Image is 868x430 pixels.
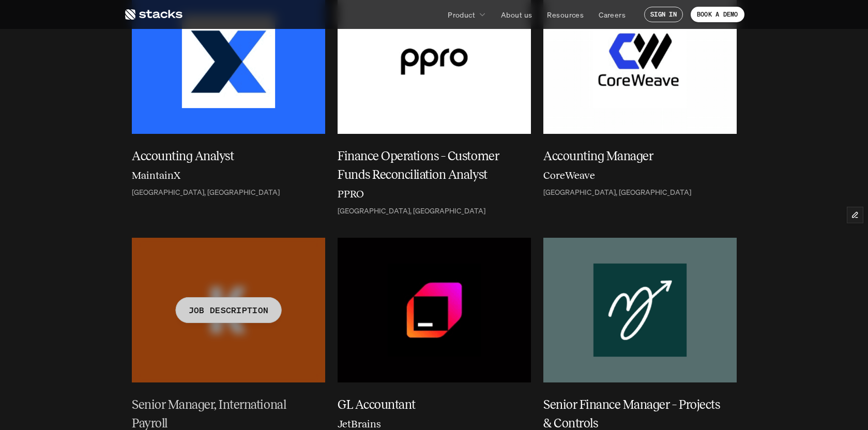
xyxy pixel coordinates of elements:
[543,188,691,197] p: [GEOGRAPHIC_DATA], [GEOGRAPHIC_DATA]
[338,186,364,202] h6: PPRO
[592,5,632,24] a: Careers
[338,207,485,216] p: [GEOGRAPHIC_DATA], [GEOGRAPHIC_DATA]
[543,188,737,197] a: [GEOGRAPHIC_DATA], [GEOGRAPHIC_DATA]
[448,9,475,20] p: Product
[132,167,325,186] a: MaintainX
[644,7,683,22] a: SIGN IN
[543,167,595,183] h6: CoreWeave
[132,147,325,165] a: Accounting Analyst
[188,303,268,318] p: JOB DESCRIPTION
[650,11,677,18] p: SIGN IN
[338,147,531,184] a: Finance Operations – Customer Funds Reconciliation Analyst
[697,11,738,18] p: BOOK A DEMO
[132,167,180,183] h6: MaintainX
[543,147,737,165] a: Accounting Manager
[501,9,532,20] p: About us
[155,47,200,55] a: Privacy Policy
[132,188,325,197] a: [GEOGRAPHIC_DATA], [GEOGRAPHIC_DATA]
[495,5,538,24] a: About us
[599,9,626,20] p: Careers
[543,147,724,165] h5: Accounting Manager
[338,207,531,216] a: [GEOGRAPHIC_DATA], [GEOGRAPHIC_DATA]
[132,188,280,197] p: [GEOGRAPHIC_DATA], [GEOGRAPHIC_DATA]
[132,147,313,165] h5: Accounting Analyst
[338,395,519,414] h5: GL Accountant
[847,207,863,223] button: Edit Framer Content
[338,186,531,205] a: PPRO
[132,238,325,382] a: JOB DESCRIPTION
[541,5,590,24] a: Resources
[547,9,584,20] p: Resources
[543,167,737,186] a: CoreWeave
[338,147,519,184] h5: Finance Operations – Customer Funds Reconciliation Analyst
[691,7,744,22] a: BOOK A DEMO
[338,395,531,414] a: GL Accountant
